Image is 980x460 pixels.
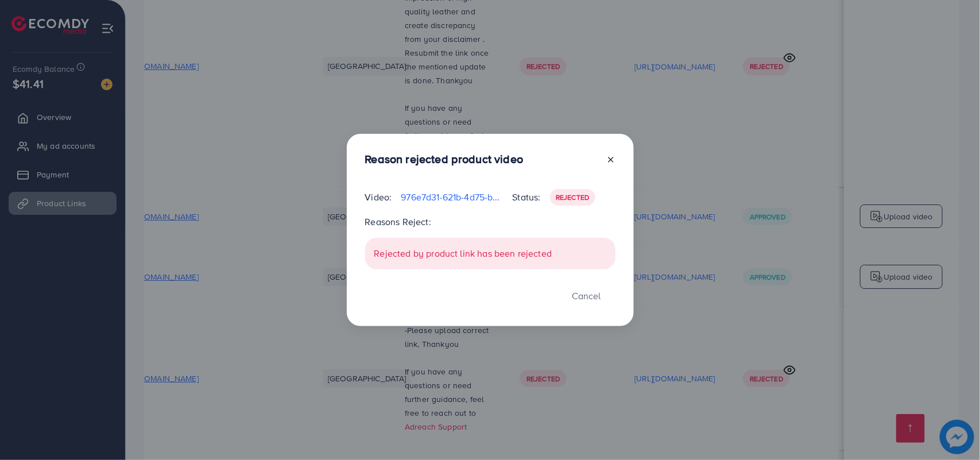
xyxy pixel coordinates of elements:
[365,215,615,229] p: Reasons Reject:
[513,190,541,204] p: Status:
[556,192,589,202] span: Rejected
[365,190,392,204] p: Video:
[365,152,524,166] h3: Reason rejected product video
[558,283,615,308] button: Cancel
[401,190,503,204] p: 976e7d31-621b-4d75-b463-cf7a69d362ef-1759340990371.mp4
[365,238,615,269] div: Rejected by product link has been rejected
